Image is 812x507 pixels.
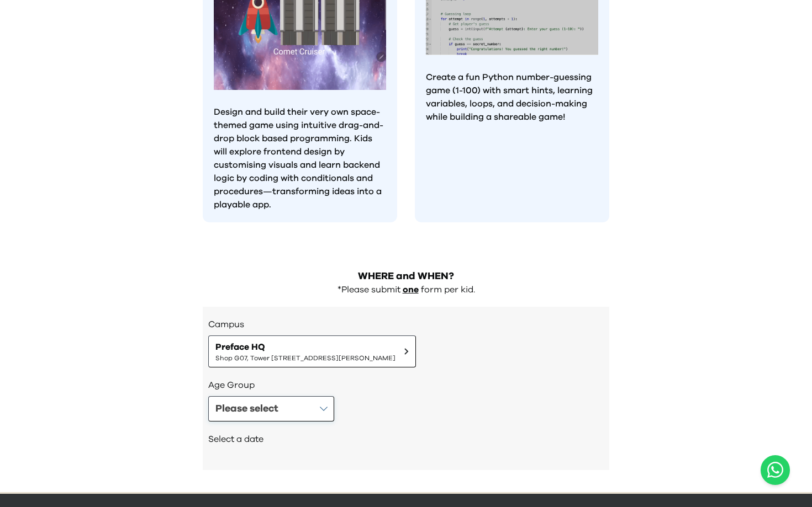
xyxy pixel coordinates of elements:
[208,396,334,421] button: Please select
[761,455,790,485] button: Open WhatsApp chat
[403,284,419,296] p: one
[214,105,386,211] p: Design and build their very own space-themed game using intuitive drag-and-drop block based progr...
[215,401,278,417] div: Please select
[215,340,396,354] span: Preface HQ
[203,269,609,284] h2: WHERE and WHEN?
[203,284,609,296] div: *Please submit form per kid.
[208,433,604,446] h2: Select a date
[426,71,598,124] p: Create a fun Python number-guessing game (1-100) with smart hints, learning variables, loops, and...
[208,335,416,367] button: Preface HQShop G07, Tower [STREET_ADDRESS][PERSON_NAME]
[761,455,790,485] a: Chat with us on WhatsApp
[215,354,396,362] span: Shop G07, Tower [STREET_ADDRESS][PERSON_NAME]
[208,378,604,392] h3: Age Group
[208,318,604,331] h3: Campus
